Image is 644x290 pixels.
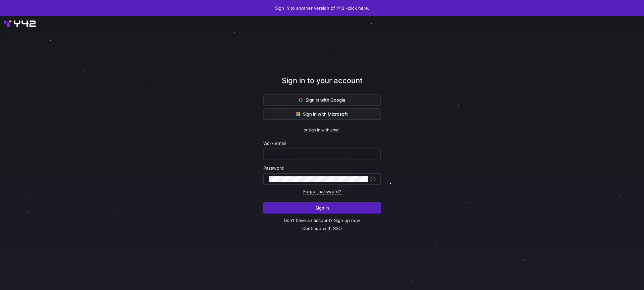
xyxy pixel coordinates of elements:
[296,111,348,117] span: Sign in with Microsoft
[263,94,381,106] button: Sign in with Google
[263,75,381,94] div: Sign in to your account
[299,97,345,103] span: Sign in with Google
[263,140,286,146] span: Work email
[263,165,284,171] span: Password
[315,205,329,211] span: Sign in
[263,202,381,214] button: Sign in
[284,218,360,223] a: Don’t have an account? Sign up now
[302,226,342,231] a: Continue with SSO
[304,128,340,132] span: or sign in with email
[348,5,369,11] a: click here.
[263,108,381,120] button: Sign in with Microsoft
[303,189,341,194] a: Forgot password?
